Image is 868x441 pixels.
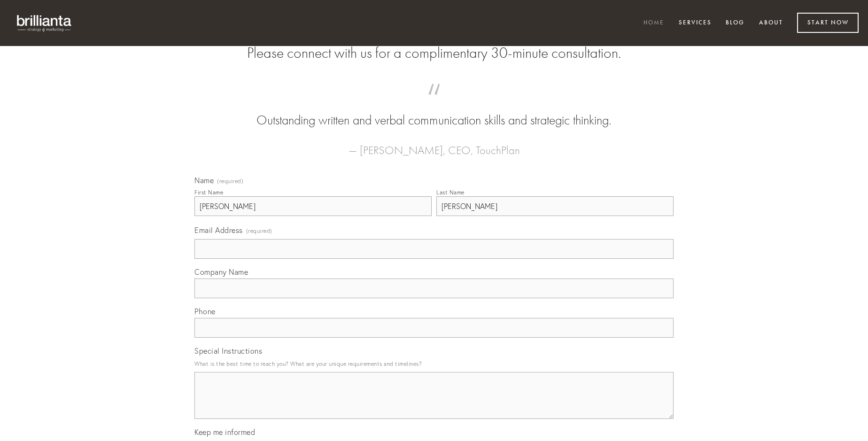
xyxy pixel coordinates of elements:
[637,15,670,31] a: Home
[436,189,465,196] div: Last Name
[720,15,751,31] a: Blog
[194,357,674,370] p: What is the best time to reach you? What are your unique requirements and timelines?
[209,93,659,111] span: “
[194,267,248,277] span: Company Name
[753,15,789,31] a: About
[194,346,262,356] span: Special Instructions
[194,225,243,235] span: Email Address
[194,44,674,62] h2: Please connect with us for a complimentary 30-minute consultation.
[194,427,255,437] span: Keep me informed
[797,13,859,33] a: Start Now
[217,178,243,184] span: (required)
[194,307,216,316] span: Phone
[9,9,80,37] img: brillianta - research, strategy, marketing
[209,130,659,160] figcaption: — [PERSON_NAME], CEO, TouchPlan
[246,224,272,237] span: (required)
[194,176,214,185] span: Name
[673,15,718,31] a: Services
[209,93,659,130] blockquote: Outstanding written and verbal communication skills and strategic thinking.
[194,189,223,196] div: First Name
